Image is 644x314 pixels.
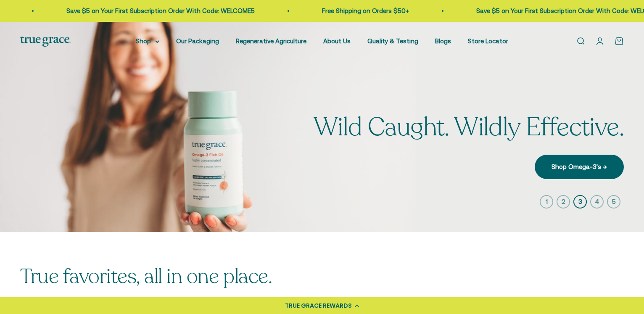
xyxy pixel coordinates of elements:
[65,6,253,16] p: Save $5 on Your First Subscription Order With Code: WELCOME5
[314,110,624,145] split-lines: Wild Caught. Wildly Effective.
[435,37,451,45] a: Blogs
[236,37,306,45] a: Regenerative Agriculture
[540,195,553,208] button: 1
[590,195,604,208] button: 4
[535,155,624,179] a: Shop Omega-3's →
[323,37,351,45] a: About Us
[573,195,587,208] button: 3
[285,301,352,310] div: TRUE GRACE REWARDS
[367,37,418,45] a: Quality & Testing
[557,195,570,208] button: 2
[321,7,408,14] a: Free Shipping on Orders $50+
[20,263,272,290] split-lines: True favorites, all in one place.
[176,37,219,45] a: Our Packaging
[607,195,620,208] button: 5
[468,37,508,45] a: Store Locator
[136,36,159,46] summary: Shop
